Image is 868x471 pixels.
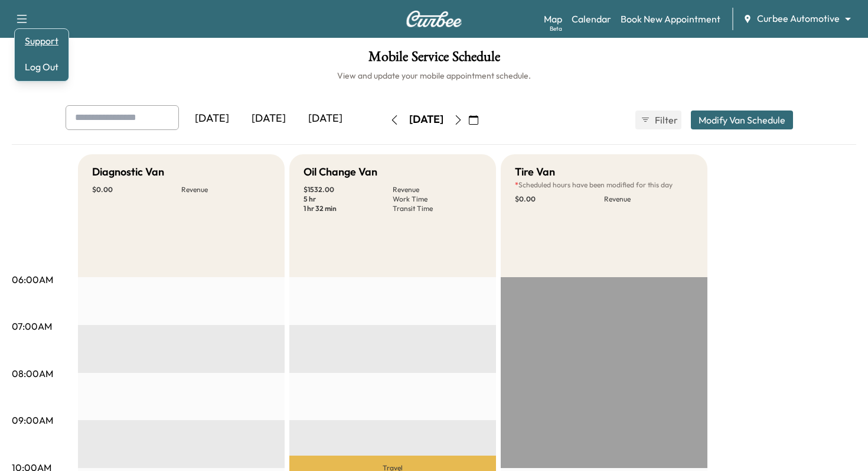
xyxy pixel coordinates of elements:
[12,366,53,381] p: 08:00AM
[12,272,53,287] p: 06:00AM
[19,34,64,48] a: Support
[550,24,562,33] div: Beta
[515,164,555,180] h5: Tire Van
[12,319,52,333] p: 07:00AM
[304,164,377,180] h5: Oil Change Van
[655,113,676,127] span: Filter
[297,105,354,132] div: [DATE]
[240,105,297,132] div: [DATE]
[515,194,604,204] p: $ 0.00
[92,164,164,180] h5: Diagnostic Van
[515,180,693,190] p: Scheduled hours have been modified for this day
[621,12,720,26] a: Book New Appointment
[393,204,482,213] p: Transit Time
[12,413,53,427] p: 09:00AM
[304,194,393,204] p: 5 hr
[19,57,64,76] button: Log Out
[92,185,181,194] p: $ 0.00
[181,185,270,194] p: Revenue
[393,194,482,204] p: Work Time
[757,12,840,25] span: Curbee Automotive
[572,12,611,26] a: Calendar
[393,185,482,194] p: Revenue
[604,194,693,204] p: Revenue
[635,111,681,129] button: Filter
[304,204,393,213] p: 1 hr 32 min
[691,111,793,129] button: Modify Van Schedule
[12,70,856,82] h6: View and update your mobile appointment schedule.
[544,12,562,26] a: MapBeta
[304,185,393,194] p: $ 1532.00
[184,105,240,132] div: [DATE]
[406,11,462,27] img: Curbee Logo
[409,112,443,127] div: [DATE]
[12,50,856,70] h1: Mobile Service Schedule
